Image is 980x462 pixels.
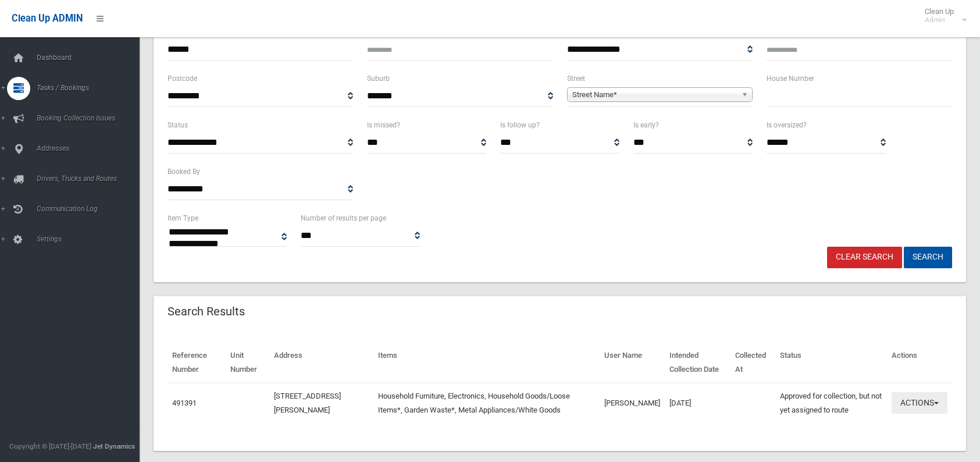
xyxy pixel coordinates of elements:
th: Items [373,343,600,383]
label: Is oversized? [767,119,807,132]
label: Postcode [168,72,197,85]
label: Street [567,72,585,85]
label: Is early? [633,119,659,132]
label: Is follow up? [500,119,540,132]
span: Settings [33,235,148,243]
th: Address [269,343,373,383]
a: Clear Search [827,247,902,268]
th: Unit Number [226,343,269,383]
th: Reference Number [168,343,226,383]
span: Copyright © [DATE]-[DATE] [9,442,91,450]
label: Item Type [168,212,198,225]
span: Booking Collection Issues [33,114,148,122]
td: Household Furniture, Electronics, Household Goods/Loose Items*, Garden Waste*, Metal Appliances/W... [373,383,600,423]
label: Number of results per page [301,212,386,225]
a: 491391 [172,399,197,407]
label: Status [168,119,188,132]
small: Admin [925,16,954,24]
td: [PERSON_NAME] [600,383,665,423]
td: Approved for collection, but not yet assigned to route [775,383,887,423]
span: Clean Up ADMIN [12,13,83,24]
button: Actions [892,392,947,414]
span: Dashboard [33,54,148,62]
label: Booked By [168,165,200,178]
span: Street Name* [572,88,737,102]
label: House Number [767,72,814,85]
span: Tasks / Bookings [33,84,148,92]
span: Communication Log [33,205,148,213]
td: [DATE] [665,383,730,423]
th: User Name [600,343,665,383]
strong: Jet Dynamics [93,442,135,450]
a: [STREET_ADDRESS][PERSON_NAME] [274,392,341,414]
span: Addresses [33,144,148,152]
th: Actions [887,343,952,383]
th: Intended Collection Date [665,343,730,383]
span: Clean Up [919,7,965,24]
button: Search [904,247,952,268]
th: Collected At [730,343,775,383]
label: Is missed? [367,119,400,132]
label: Suburb [367,72,390,85]
span: Drivers, Trucks and Routes [33,175,148,183]
header: Search Results [154,300,259,323]
th: Status [775,343,887,383]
